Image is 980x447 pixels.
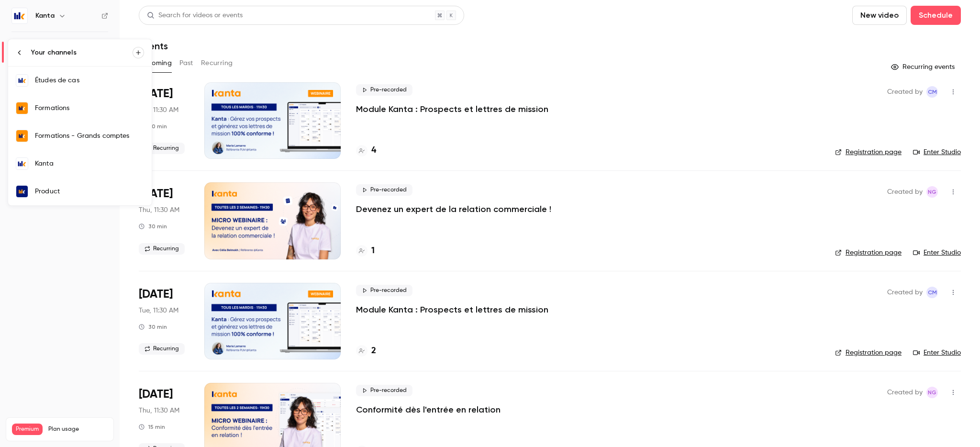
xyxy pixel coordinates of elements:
div: Product [35,187,144,196]
img: Product [16,186,28,197]
img: Formations [16,102,28,114]
div: Your channels [31,48,133,57]
img: Formations - Grands comptes [16,130,28,142]
img: Kanta [16,158,28,169]
div: Études de cas [35,76,144,85]
div: Kanta [35,159,144,168]
div: Formations [35,103,144,113]
img: Études de cas [16,75,28,86]
div: Formations - Grands comptes [35,131,144,141]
